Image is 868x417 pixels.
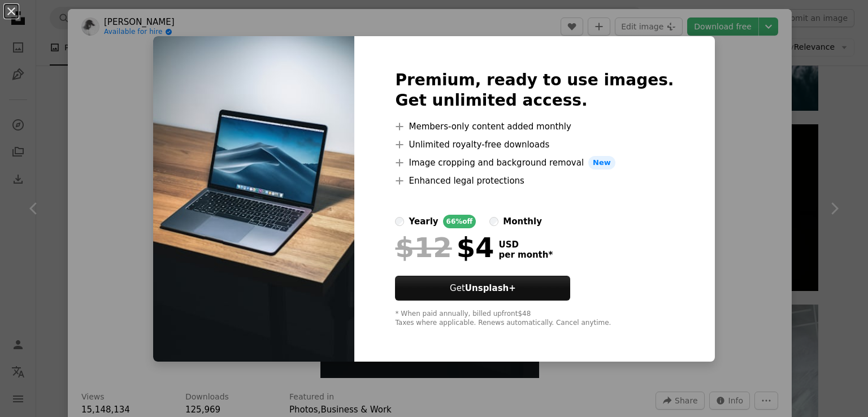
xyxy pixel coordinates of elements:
div: * When paid annually, billed upfront $48 Taxes where applicable. Renews automatically. Cancel any... [395,310,674,328]
li: Unlimited royalty-free downloads [395,138,674,151]
li: Members-only content added monthly [395,120,674,133]
span: USD [498,240,553,250]
span: New [588,156,615,170]
h2: Premium, ready to use images. Get unlimited access. [395,70,674,111]
li: Image cropping and background removal [395,156,674,170]
div: $4 [395,233,494,262]
img: photo-1541807084-5c52b6b3adef [153,36,354,362]
span: per month * [498,250,553,260]
div: 66% off [443,215,476,228]
strong: Unsplash+ [465,283,516,293]
div: monthly [503,215,542,228]
li: Enhanced legal protections [395,174,674,188]
input: monthly [489,217,498,226]
button: GetUnsplash+ [395,276,570,301]
input: yearly66%off [395,217,404,226]
span: $12 [395,233,452,262]
div: yearly [409,215,438,228]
